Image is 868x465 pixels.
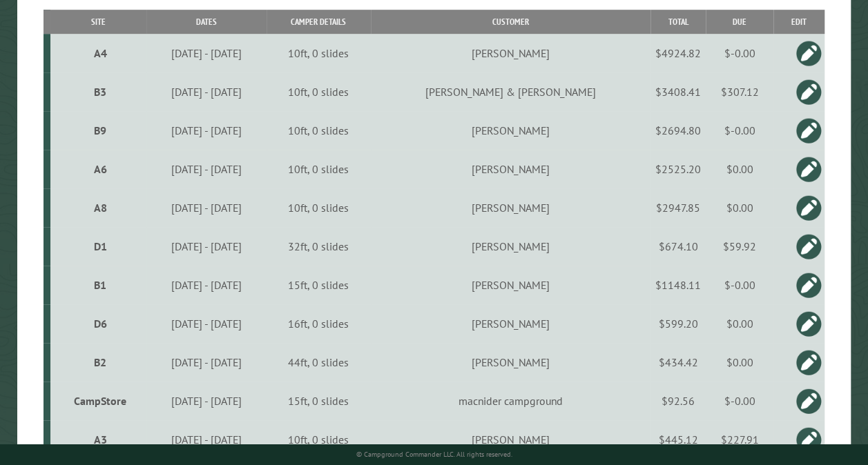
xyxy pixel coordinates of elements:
[56,278,144,292] div: B1
[773,10,824,34] th: Edit
[56,46,144,60] div: A4
[706,10,773,34] th: Due
[148,85,264,99] div: [DATE] - [DATE]
[650,34,706,72] td: $4924.82
[56,201,144,215] div: A8
[267,150,371,188] td: 10ft, 0 slides
[706,304,773,343] td: $0.00
[148,278,264,292] div: [DATE] - [DATE]
[650,150,706,188] td: $2525.20
[148,239,264,253] div: [DATE] - [DATE]
[148,123,264,137] div: [DATE] - [DATE]
[650,343,706,382] td: $434.42
[706,34,773,72] td: $-0.00
[650,382,706,420] td: $92.56
[650,420,706,459] td: $445.12
[706,111,773,150] td: $-0.00
[371,343,650,382] td: [PERSON_NAME]
[706,266,773,304] td: $-0.00
[148,162,264,176] div: [DATE] - [DATE]
[267,188,371,227] td: 10ft, 0 slides
[371,304,650,343] td: [PERSON_NAME]
[650,111,706,150] td: $2694.80
[56,433,144,446] div: A3
[650,10,706,34] th: Total
[371,266,650,304] td: [PERSON_NAME]
[371,150,650,188] td: [PERSON_NAME]
[650,266,706,304] td: $1148.11
[706,188,773,227] td: $0.00
[371,10,650,34] th: Customer
[267,227,371,266] td: 32ft, 0 slides
[267,420,371,459] td: 10ft, 0 slides
[56,123,144,137] div: B9
[706,150,773,188] td: $0.00
[371,420,650,459] td: [PERSON_NAME]
[706,382,773,420] td: $-0.00
[706,343,773,382] td: $0.00
[267,266,371,304] td: 15ft, 0 slides
[267,382,371,420] td: 15ft, 0 slides
[148,394,264,408] div: [DATE] - [DATE]
[650,188,706,227] td: $2947.85
[146,10,266,34] th: Dates
[148,433,264,446] div: [DATE] - [DATE]
[148,201,264,215] div: [DATE] - [DATE]
[267,34,371,72] td: 10ft, 0 slides
[56,162,144,176] div: A6
[267,343,371,382] td: 44ft, 0 slides
[56,394,144,408] div: CampStore
[356,450,512,459] small: © Campground Commander LLC. All rights reserved.
[56,239,144,253] div: D1
[56,85,144,99] div: B3
[56,317,144,330] div: D6
[650,227,706,266] td: $674.10
[267,304,371,343] td: 16ft, 0 slides
[267,72,371,111] td: 10ft, 0 slides
[706,227,773,266] td: $59.92
[148,355,264,369] div: [DATE] - [DATE]
[267,111,371,150] td: 10ft, 0 slides
[148,46,264,60] div: [DATE] - [DATE]
[50,10,146,34] th: Site
[650,304,706,343] td: $599.20
[56,355,144,369] div: B2
[267,10,371,34] th: Camper Details
[706,420,773,459] td: $227.91
[371,188,650,227] td: [PERSON_NAME]
[371,227,650,266] td: [PERSON_NAME]
[371,34,650,72] td: [PERSON_NAME]
[650,72,706,111] td: $3408.41
[371,382,650,420] td: macnider campground
[371,111,650,150] td: [PERSON_NAME]
[148,317,264,330] div: [DATE] - [DATE]
[706,72,773,111] td: $307.12
[371,72,650,111] td: [PERSON_NAME] & [PERSON_NAME]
